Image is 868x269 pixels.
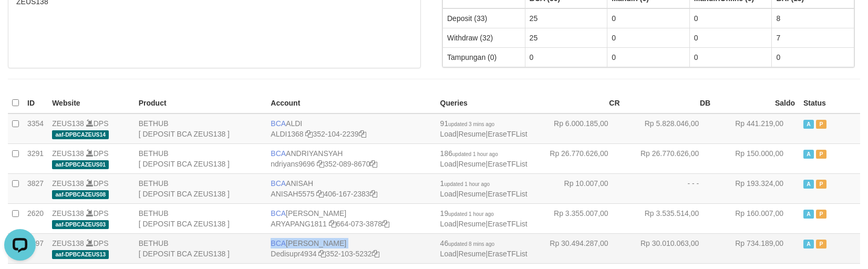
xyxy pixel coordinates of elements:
[48,93,135,113] th: Website
[266,113,436,144] td: ALDI 352-104-2239
[317,160,324,168] a: Copy ndriyans9696 to clipboard
[715,143,799,173] td: Rp 150.000,00
[816,180,826,189] span: Paused
[488,130,527,138] a: EraseTFList
[372,250,379,258] a: Copy 3521035232 to clipboard
[689,47,772,67] td: 0
[803,240,814,249] span: Active
[52,190,109,199] span: aaf-DPBCAZEUS08
[458,220,485,228] a: Resume
[271,220,327,228] a: ARYAPANG1811
[816,210,826,219] span: Paused
[440,190,457,198] a: Load
[135,143,267,173] td: BETHUB [ DEPOSIT BCA ZEUS138 ]
[624,203,715,233] td: Rp 3.535.514,00
[440,179,490,188] span: 1
[135,173,267,203] td: BETHUB [ DEPOSIT BCA ZEUS138 ]
[458,250,485,258] a: Resume
[52,149,84,158] a: ZEUS138
[4,4,36,36] button: Open LiveChat chat widget
[488,250,527,258] a: EraseTFList
[370,190,377,198] a: Copy 4061672383 to clipboard
[266,93,436,113] th: Account
[533,113,624,144] td: Rp 6.000.185,00
[440,209,528,228] span: | |
[305,130,313,138] a: Copy ALDI1368 to clipboard
[52,220,109,229] span: aaf-DPBCAZEUS03
[135,203,267,233] td: BETHUB [ DEPOSIT BCA ZEUS138 ]
[440,119,528,138] span: | |
[715,203,799,233] td: Rp 160.007,00
[488,190,527,198] a: EraseTFList
[48,233,135,263] td: DPS
[52,239,84,247] a: ZEUS138
[135,113,267,144] td: BETHUB [ DEPOSIT BCA ZEUS138 ]
[440,149,498,158] span: 186
[448,121,494,127] span: updated 3 mins ago
[271,209,286,218] span: BCA
[440,209,494,218] span: 19
[52,209,84,218] a: ZEUS138
[316,190,324,198] a: Copy ANISAH5575 to clipboard
[803,120,814,129] span: Active
[715,113,799,144] td: Rp 441.219,00
[440,149,528,168] span: | |
[458,130,485,138] a: Resume
[772,47,854,67] td: 0
[458,190,485,198] a: Resume
[23,173,48,203] td: 3827
[52,119,84,128] a: ZEUS138
[533,173,624,203] td: Rp 10.007,00
[525,47,607,67] td: 0
[23,203,48,233] td: 2620
[488,220,527,228] a: EraseTFList
[318,250,326,258] a: Copy Dedisupr4934 to clipboard
[271,239,286,247] span: BCA
[440,119,494,128] span: 91
[715,173,799,203] td: Rp 193.324,00
[440,179,528,198] span: | |
[440,160,457,168] a: Load
[803,210,814,219] span: Active
[444,181,490,187] span: updated 1 hour ago
[23,113,48,144] td: 3354
[816,120,826,129] span: Paused
[624,233,715,263] td: Rp 30.010.063,00
[803,180,814,189] span: Active
[443,8,525,28] td: Deposit (33)
[772,28,854,47] td: 7
[271,130,303,138] a: ALDI1368
[440,250,457,258] a: Load
[689,28,772,47] td: 0
[48,113,135,144] td: DPS
[271,179,286,188] span: BCA
[799,93,860,113] th: Status
[52,130,109,139] span: aaf-DPBCAZEUS14
[135,93,267,113] th: Product
[266,173,436,203] td: ANISAH 406-167-2383
[816,240,826,249] span: Paused
[803,150,814,159] span: Active
[533,203,624,233] td: Rp 3.355.007,00
[624,173,715,203] td: - - -
[271,250,316,258] a: Dedisupr4934
[370,160,377,168] a: Copy 3520898670 to clipboard
[271,119,286,128] span: BCA
[525,28,607,47] td: 25
[266,143,436,173] td: ANDRIYANSYAH 352-089-8670
[488,160,527,168] a: EraseTFList
[440,239,528,258] span: | |
[715,93,799,113] th: Saldo
[271,160,315,168] a: ndriyans9696
[443,28,525,47] td: Withdraw (32)
[525,8,607,28] td: 25
[359,130,366,138] a: Copy 3521042239 to clipboard
[266,203,436,233] td: [PERSON_NAME] 664-073-3878
[533,93,624,113] th: CR
[271,149,286,158] span: BCA
[52,179,84,188] a: ZEUS138
[624,113,715,144] td: Rp 5.828.046,00
[23,93,48,113] th: ID
[329,220,336,228] a: Copy ARYAPANG1811 to clipboard
[458,160,485,168] a: Resume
